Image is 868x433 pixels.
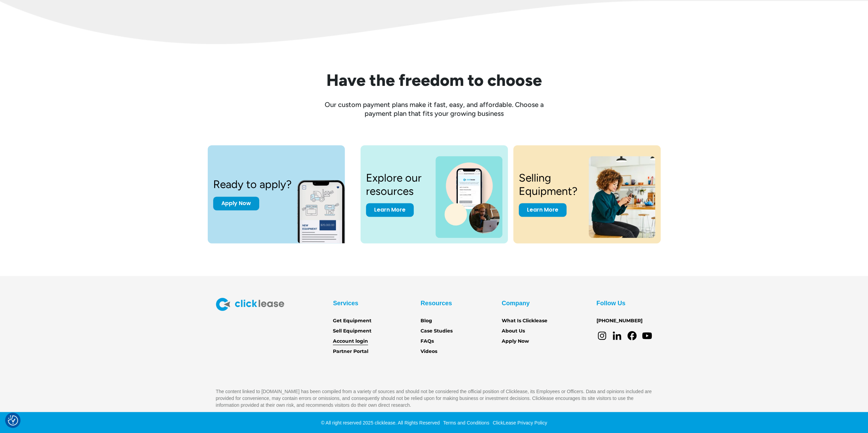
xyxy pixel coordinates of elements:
a: Learn More [366,203,414,217]
a: Case Studies [421,327,453,335]
a: Blog [421,317,432,325]
div: Services [333,298,358,309]
img: Clicklease logo [216,298,284,311]
a: Account login [333,338,368,345]
a: About Us [502,327,525,335]
a: ClickLease Privacy Policy [491,420,547,426]
a: Apply Now [502,338,529,345]
div: © All right reserved 2025 clicklease. All Rights Reserved [321,419,440,426]
div: Follow Us [597,298,626,309]
img: Revisit consent button [8,415,18,426]
a: Get Equipment [333,317,371,325]
a: Terms and Conditions [441,420,489,426]
a: Learn More [519,203,567,217]
a: Videos [421,348,437,355]
a: Partner Portal [333,348,368,355]
a: Apply Now [213,197,259,210]
img: a woman sitting on a stool looking at her cell phone [589,156,655,238]
h3: Ready to apply? [213,178,292,191]
img: a photo of a man on a laptop and a cell phone [436,156,502,238]
p: The content linked to [DOMAIN_NAME] has been compiled from a variety of sources and should not be... [216,388,652,408]
button: Consent Preferences [8,415,18,426]
a: Sell Equipment [333,327,371,335]
h3: Selling Equipment? [519,171,581,198]
a: FAQs [421,338,434,345]
div: Resources [421,298,452,309]
h2: Have the freedom to choose [216,71,652,89]
a: What Is Clicklease [502,317,547,325]
div: Company [502,298,530,309]
img: New equipment quote on the screen of a smart phone [297,172,357,243]
h3: Explore our resources [366,171,428,198]
a: [PHONE_NUMBER] [597,317,643,325]
div: Our custom payment plans make it fast, easy, and affordable. Choose a payment plan that fits your... [315,100,554,118]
